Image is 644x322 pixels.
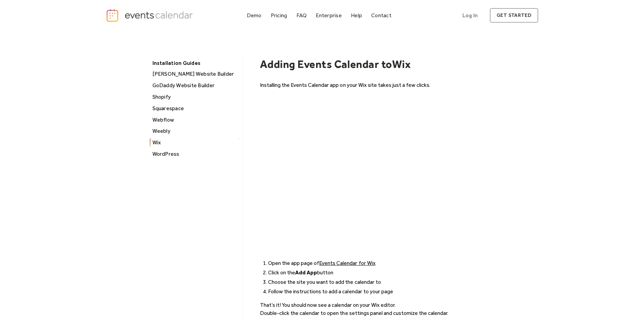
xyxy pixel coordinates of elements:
a: FAQ [294,11,310,20]
a: Enterprise [313,11,344,20]
a: Log In [456,8,484,23]
a: Help [348,11,365,20]
iframe: YouTube video player [260,97,495,245]
p: Installing the Events Calendar app on your Wix site takes just a few clicks. [260,81,495,89]
div: WordPress [150,150,240,158]
a: Webflow [150,116,240,124]
a: Wix [150,138,240,147]
div: Demo [247,14,262,17]
div: Wix [150,138,240,147]
a: Contact [368,11,394,20]
div: Contact [371,14,391,17]
p: ‍ [260,89,495,97]
p: Double-click the calendar to open the settings panel and customize the calendar. [260,309,495,317]
a: GoDaddy Website Builder [150,81,240,90]
a: Shopify [150,93,240,101]
li: Choose the site you want to add the calendar to [268,278,495,286]
a: WordPress [150,150,240,158]
div: Installation Guides [149,58,239,68]
li: Click on the button [268,269,495,277]
div: GoDaddy Website Builder [150,81,240,90]
p: ‍ [260,244,495,252]
div: Enterprise [316,14,341,17]
li: Follow the instructions to add a calendar to your page [268,288,495,296]
a: Pricing [268,11,290,20]
a: Events Calendar for Wix [319,260,375,266]
div: Squarespace [150,104,240,113]
div: Webflow [150,116,240,124]
h1: Adding Events Calendar to [260,58,392,71]
div: Pricing [271,14,287,17]
li: Open the app page of [268,259,495,267]
div: FAQ [296,14,307,17]
div: [PERSON_NAME] Website Builder [150,70,240,78]
a: Weebly [150,127,240,135]
div: Shopify [150,93,240,101]
a: Squarespace [150,104,240,113]
h1: Wix [392,58,411,71]
div: Help [351,14,362,17]
p: That’s it! You should now see a calendar on your Wix editor. [260,301,495,309]
a: [PERSON_NAME] Website Builder [150,70,240,78]
strong: Add App [295,269,317,276]
a: Demo [244,11,264,20]
a: get started [490,8,538,23]
a: home [106,8,195,22]
div: Weebly [150,127,240,135]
